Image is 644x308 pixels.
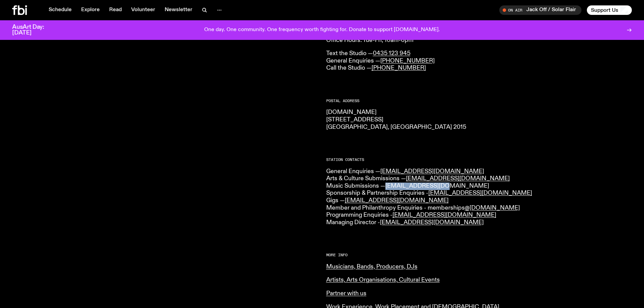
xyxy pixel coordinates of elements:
[326,109,632,131] p: [DOMAIN_NAME] [STREET_ADDRESS] [GEOGRAPHIC_DATA], [GEOGRAPHIC_DATA] 2015
[326,253,632,257] h2: More Info
[161,5,196,15] a: Newsletter
[428,190,532,196] a: [EMAIL_ADDRESS][DOMAIN_NAME]
[77,5,104,15] a: Explore
[385,183,489,189] a: [EMAIL_ADDRESS][DOMAIN_NAME]
[587,5,632,15] button: Support Us
[373,50,410,56] a: 0435 123 945
[326,99,632,103] h2: Postal Address
[326,50,632,72] p: Text the Studio — General Enquiries — Call the Studio —
[345,197,449,204] a: [EMAIL_ADDRESS][DOMAIN_NAME]
[326,277,440,283] a: Artists, Arts Organisations, Cultural Events
[127,5,159,15] a: Volunteer
[499,5,581,15] button: On AirJack Off / Solar Flair
[45,5,76,15] a: Schedule
[406,175,510,182] a: [EMAIL_ADDRESS][DOMAIN_NAME]
[465,205,520,211] a: @[DOMAIN_NAME]
[12,24,55,36] h3: AusArt Day: [DATE]
[105,5,126,15] a: Read
[326,290,366,297] a: Partner with us
[591,7,618,13] span: Support Us
[380,58,435,64] a: [PHONE_NUMBER]
[326,168,632,227] p: General Enquiries — Arts & Culture Submissions — Music Submissions — Sponsorship & Partnership En...
[372,65,426,71] a: [PHONE_NUMBER]
[392,212,496,218] a: [EMAIL_ADDRESS][DOMAIN_NAME]
[380,219,484,226] a: [EMAIL_ADDRESS][DOMAIN_NAME]
[326,37,632,44] p: Office Hours: Tue-Fri, 10am-6pm
[326,158,632,162] h2: Station Contacts
[204,27,440,33] p: One day. One community. One frequency worth fighting for. Donate to support [DOMAIN_NAME].
[380,168,484,174] a: [EMAIL_ADDRESS][DOMAIN_NAME]
[326,264,418,270] a: Musicians, Bands, Producers, DJs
